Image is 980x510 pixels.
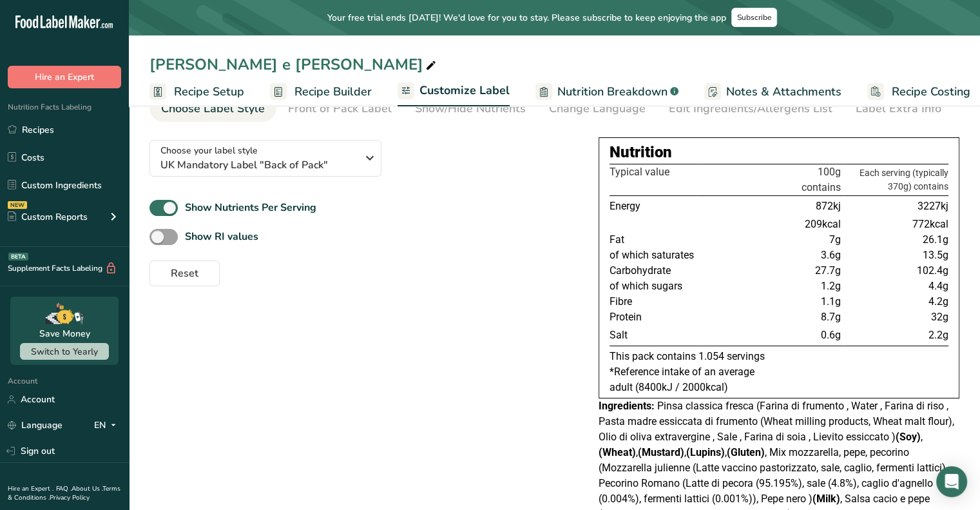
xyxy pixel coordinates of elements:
span: 0.6g [821,329,841,341]
span: 1.2g [821,280,841,292]
td: of which sugars [610,279,698,294]
b: (Mustard) [638,446,684,458]
b: (Milk) [812,493,840,505]
a: Language [8,414,62,436]
div: Change Language [549,100,646,117]
span: 13.5g [923,249,948,261]
div: [PERSON_NAME] e [PERSON_NAME] [149,53,439,76]
div: EN [94,418,121,433]
span: Reset [171,266,198,281]
b: (Gluten) [727,446,765,458]
span: Your free trial ends [DATE]! We'd love for you to stay. Please subscribe to keep enjoying the app [327,11,726,25]
div: Edit Ingredients/Allergens List [669,100,832,117]
span: 209kcal [805,218,841,230]
div: Nutrition [610,141,948,164]
span: 3.6g [821,249,841,261]
a: Notes & Attachments [704,77,841,106]
td: Protein [610,309,698,325]
b: (Lupins) [686,446,725,458]
span: 102.4g [917,264,948,277]
span: *Reference intake of an average adult (8400kJ / 2000kcal) [610,366,754,393]
a: Terms & Conditions . [8,484,120,502]
td: Fibre [610,294,698,309]
span: 772kcal [912,218,948,230]
td: Fat [610,232,698,248]
td: Salt [610,325,698,346]
a: Recipe Costing [867,77,970,106]
th: Each serving (typically 370g) contains [843,164,948,196]
span: Notes & Attachments [726,83,841,101]
div: Custom Reports [8,210,88,224]
span: Recipe Setup [174,83,244,101]
div: Label Extra Info [856,100,941,117]
div: NEW [8,201,27,209]
td: of which saturates [610,248,698,263]
span: Customize Label [419,82,510,99]
span: Choose your label style [160,144,258,157]
div: BETA [8,253,28,260]
button: Subscribe [731,8,777,27]
span: Nutrition Breakdown [557,83,668,101]
a: Nutrition Breakdown [535,77,678,106]
a: Privacy Policy [50,493,90,502]
span: 32g [931,311,948,323]
button: Switch to Yearly [20,343,109,360]
td: Carbohydrate [610,263,698,279]
th: Typical value [610,164,698,196]
span: Recipe Builder [294,83,372,101]
button: Reset [149,260,220,286]
span: Ingredients: [599,400,655,412]
div: Front of Pack Label [288,100,392,117]
span: 4.2g [928,295,948,308]
a: Recipe Setup [149,77,244,106]
td: Energy [610,196,698,217]
div: Show/Hide Nutrients [415,100,526,117]
p: This pack contains 1.054 servings [610,349,948,364]
div: Open Intercom Messenger [936,466,967,497]
b: (Soy) [896,431,921,443]
span: Switch to Yearly [31,346,98,358]
span: Recipe Costing [892,83,970,101]
b: (Wheat) [599,446,636,458]
span: 7g [829,233,841,246]
span: Subscribe [737,12,771,23]
th: 100g contains [698,164,843,196]
button: Choose your label style UK Mandatory Label "Back of Pack" [149,140,381,177]
a: About Us . [72,484,102,493]
b: Show RI values [185,230,258,244]
b: Show Nutrients Per Serving [185,201,316,215]
div: Choose Label Style [161,100,265,117]
a: Customize Label [398,76,510,107]
span: 27.7g [815,264,841,277]
span: 1.1g [821,295,841,308]
a: Hire an Expert . [8,484,53,493]
a: FAQ . [56,484,72,493]
button: Hire an Expert [8,66,121,88]
div: Save Money [39,327,90,340]
span: 3227kj [918,200,948,212]
a: Recipe Builder [270,77,372,106]
span: 872kj [816,200,841,212]
span: UK Mandatory Label "Back of Pack" [160,157,357,173]
span: 8.7g [821,311,841,323]
span: 4.4g [928,280,948,292]
span: 2.2g [928,329,948,341]
span: 26.1g [923,233,948,246]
